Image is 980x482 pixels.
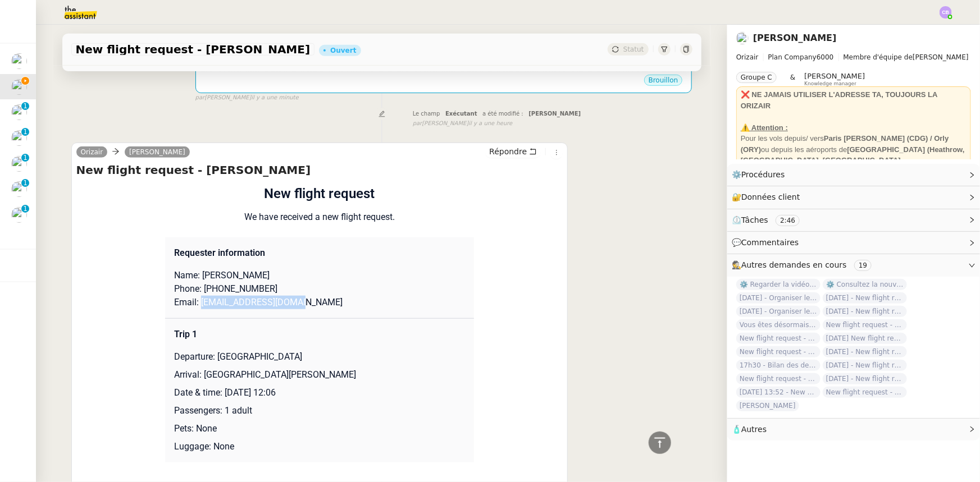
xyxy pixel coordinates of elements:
span: & [790,72,795,86]
div: ⏲️Tâches 2:46 [727,209,980,231]
p: Arrival: [GEOGRAPHIC_DATA][PERSON_NAME] [174,368,465,382]
small: [PERSON_NAME] [195,93,299,103]
span: ⚙️ [732,168,790,181]
p: Luggage: None [174,440,465,453]
p: 1 [23,179,28,189]
span: [DATE] New flight request - [PERSON_NAME] [823,333,907,344]
span: Le champ [413,111,440,117]
p: Departure: [GEOGRAPHIC_DATA] [174,350,465,364]
span: Membre d'équipe de [844,53,913,61]
p: 1 [23,128,28,138]
nz-badge-sup: 1 [21,205,29,213]
p: Trip 1 [174,328,465,341]
span: ⚙️ Regarder la vidéo Loom HubSpot [736,279,821,290]
a: [PERSON_NAME] [125,147,190,157]
span: il y a une minute [251,93,298,103]
span: Brouillon [649,76,678,84]
strong: [GEOGRAPHIC_DATA] (Heathrow, [GEOGRAPHIC_DATA], [GEOGRAPHIC_DATA], [GEOGRAPHIC_DATA]) [741,145,965,176]
nz-tag: Groupe C [736,72,777,83]
div: Ouvert [330,47,356,54]
div: ⚙️Procédures [727,164,980,186]
nz-badge-sup: 1 [21,102,29,110]
span: Procédures [741,170,785,179]
span: New flight request - [PERSON_NAME] [736,346,821,357]
div: Pour les vols depuis/ vers ou depuis les aéroports de pensez à regarder les prix depuis --> Ces d... [741,133,967,210]
span: Orizair [736,53,759,61]
div: 🧴Autres [727,419,980,440]
a: [PERSON_NAME] [753,33,837,43]
u: ⚠️ Attention : [741,123,788,132]
span: New flight request - [PERSON_NAME] [736,333,821,344]
span: Exécutant [445,111,477,117]
span: par [195,93,205,103]
span: ⚙️ Consultez la nouvelle procédure HubSpot [823,279,907,290]
p: Name: [PERSON_NAME] [174,269,465,282]
strong: ❌ NE JAMAIS UTILISER L'ADRESSE TA, TOUJOURS LA ORIZAIR [741,90,937,110]
span: [DATE] - Organiser le vol pour [PERSON_NAME] [736,306,821,317]
p: Email: [EMAIL_ADDRESS][DOMAIN_NAME] [174,296,465,309]
p: 1 [23,205,28,215]
span: New flight request - [PERSON_NAME] [823,387,907,398]
nz-tag: 2:46 [776,215,800,226]
strong: Paris [PERSON_NAME] (CDG) / Orly (ORY) [741,134,949,154]
nz-badge-sup: 1 [21,128,29,136]
h4: New flight request - [PERSON_NAME] [76,162,563,178]
img: svg [940,6,952,19]
span: [DATE] - New flight request - [PERSON_NAME] [823,306,907,317]
p: Requester information [174,246,465,260]
span: New flight request - [PERSON_NAME] [823,319,907,330]
p: Passengers: 1 adult [174,404,465,417]
p: 1 [23,102,28,112]
span: 💬 [732,238,804,247]
span: [PERSON_NAME] [528,111,581,117]
span: Statut [623,45,644,53]
span: New flight request - [PERSON_NAME] [76,44,311,55]
img: users%2FC9SBsJ0duuaSgpQFj5LgoEX8n0o2%2Favatar%2Fec9d51b8-9413-4189-adfb-7be4d8c96a3c [736,32,749,44]
span: [DATE] - New flight request - S E [823,346,907,357]
span: Knowledge manager [804,81,856,87]
h1: New flight request [165,183,474,204]
img: users%2FC9SBsJ0duuaSgpQFj5LgoEX8n0o2%2Favatar%2Fec9d51b8-9413-4189-adfb-7be4d8c96a3c [11,79,27,95]
img: users%2FC9SBsJ0duuaSgpQFj5LgoEX8n0o2%2Favatar%2Fec9d51b8-9413-4189-adfb-7be4d8c96a3c [11,104,27,120]
span: Tâches [741,215,768,224]
p: Phone: [PHONE_NUMBER] [174,282,465,296]
img: users%2FC9SBsJ0duuaSgpQFj5LgoEX8n0o2%2Favatar%2Fec9d51b8-9413-4189-adfb-7be4d8c96a3c [11,156,27,172]
span: il y a une heure [468,119,512,128]
span: [PERSON_NAME] [804,72,865,80]
div: 🔐Données client [727,186,980,208]
span: [PERSON_NAME] [736,52,971,63]
img: users%2FC9SBsJ0duuaSgpQFj5LgoEX8n0o2%2Favatar%2Fec9d51b8-9413-4189-adfb-7be4d8c96a3c [11,130,27,146]
span: [DATE] - New flight request - [PERSON_NAME] [823,292,907,304]
img: users%2FRqsVXU4fpmdzH7OZdqyP8LuLV9O2%2Favatar%2F0d6ec0de-1f9c-4f7b-9412-5ce95fe5afa7 [11,53,27,69]
nz-badge-sup: 1 [21,179,29,187]
span: 🕵️ [732,260,876,269]
span: [PERSON_NAME] [736,400,799,411]
button: Répondre [485,145,541,158]
app-user-label: Knowledge manager [804,72,865,86]
p: 1 [23,154,28,164]
p: We have received a new flight request. [165,210,474,224]
span: Vous êtes désormais Propriétaire de la transaction de l'élément « [PERSON_NAME] - FR1431 » [736,319,821,330]
span: Données client [741,192,800,201]
span: [DATE] - New flight request - [PERSON_NAME] [823,360,907,371]
span: Autres [741,425,767,434]
div: 🕵️Autres demandes en cours 19 [727,254,980,276]
span: Répondre [489,146,527,157]
nz-badge-sup: 1 [21,154,29,162]
img: users%2FC9SBsJ0duuaSgpQFj5LgoEX8n0o2%2Favatar%2Fec9d51b8-9413-4189-adfb-7be4d8c96a3c [11,181,27,197]
span: [DATE] - Organiser le vol [GEOGRAPHIC_DATA]-[GEOGRAPHIC_DATA] pour [PERSON_NAME] [736,292,821,304]
nz-tag: 19 [854,260,872,271]
span: [DATE] 13:52 - New flight request - [PERSON_NAME][GEOGRAPHIC_DATA] [736,387,821,398]
span: Commentaires [741,238,799,247]
img: users%2FW4OQjB9BRtYK2an7yusO0WsYLsD3%2Favatar%2F28027066-518b-424c-8476-65f2e549ac29 [11,207,27,223]
span: Plan Company [768,53,817,61]
span: 🔐 [732,191,805,204]
span: ⏲️ [732,215,809,224]
span: New flight request - [PERSON_NAME] [736,373,821,384]
span: a été modifié : [482,111,523,117]
div: 💬Commentaires [727,232,980,254]
span: [DATE] - New flight request - [PERSON_NAME] [823,373,907,384]
span: par [413,119,422,128]
a: Orizair [76,147,108,157]
span: 6000 [817,53,834,61]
